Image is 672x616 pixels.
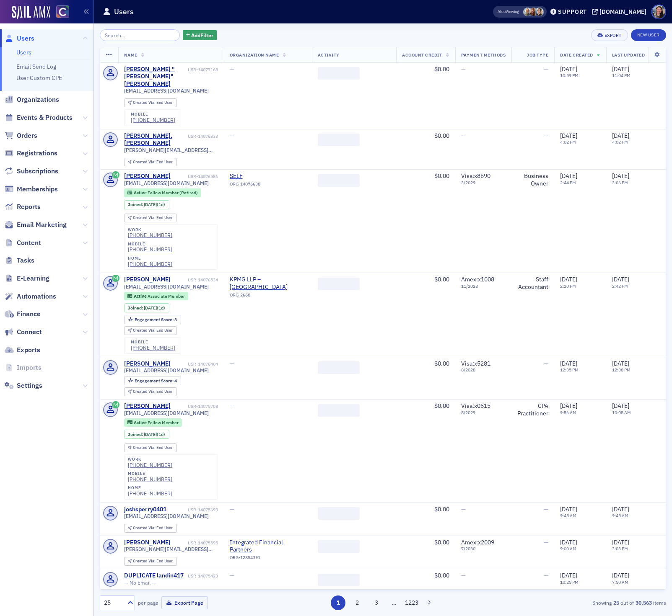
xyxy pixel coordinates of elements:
[144,432,165,437] div: (1d)
[612,52,645,58] span: Last Updated
[17,202,41,211] span: Reports
[612,360,629,367] span: [DATE]
[612,180,628,186] time: 3:06 PM
[17,292,56,301] span: Automations
[318,134,360,146] span: ‌
[161,596,208,609] button: Export Page
[191,31,213,39] span: Add Filter
[5,345,40,355] a: Exports
[128,457,172,462] div: work
[127,294,184,299] a: Active Associate Member
[124,158,177,167] div: Created Via: End User
[148,190,198,196] span: Fellow Member (Retired)
[124,402,171,410] a: [PERSON_NAME]
[350,595,365,610] button: 2
[527,52,548,58] span: Job Type
[560,65,577,73] span: [DATE]
[133,389,156,394] span: Created Via :
[612,132,629,139] span: [DATE]
[124,572,184,580] a: DUPLICATE landin417
[17,34,34,43] span: Users
[124,315,181,324] div: Engagement Score: 3
[188,67,218,72] div: USR-14077168
[651,5,666,19] span: Profile
[133,159,156,165] span: Created Via :
[544,65,548,73] span: —
[461,132,466,139] span: —
[50,5,69,20] a: View Homepage
[599,8,646,15] div: [DOMAIN_NAME]
[124,506,166,513] div: joshsperry0401
[133,101,173,105] div: End User
[388,599,400,606] span: …
[128,242,172,247] div: mobile
[230,505,234,513] span: —
[128,202,144,207] span: Joined :
[230,173,306,180] a: SELF
[128,485,172,490] div: home
[434,65,449,73] span: $0.00
[5,167,58,176] a: Subscriptions
[230,555,306,563] div: ORG-12854391
[434,572,449,579] span: $0.00
[535,8,544,16] span: Pamela Galey-Coleman
[592,9,649,15] button: [DOMAIN_NAME]
[5,309,41,319] a: Finance
[331,595,345,610] button: 1
[517,276,548,291] div: Staff Accountant
[612,572,629,579] span: [DATE]
[612,276,629,283] span: [DATE]
[230,539,306,554] a: Integrated Financial Partners
[128,462,172,468] div: [PHONE_NUMBER]
[17,131,37,140] span: Orders
[5,149,57,158] a: Registrations
[172,404,218,409] div: USR-14075708
[131,340,175,345] div: mobile
[544,360,548,367] span: —
[127,420,178,425] a: Active Fellow Member
[560,360,577,367] span: [DATE]
[230,402,234,410] span: —
[5,202,41,211] a: Reports
[318,540,360,553] span: ‌
[461,360,490,367] span: Visa : x5281
[461,367,506,373] span: 8 / 2028
[128,305,144,311] span: Joined :
[5,381,42,390] a: Settings
[131,345,175,351] a: [PHONE_NUMBER]
[124,284,209,290] span: [EMAIL_ADDRESS][DOMAIN_NAME]
[612,367,630,373] time: 12:38 PM
[17,238,41,247] span: Content
[56,5,69,18] img: SailAMX
[133,559,173,564] div: End User
[318,67,360,80] span: ‌
[17,149,57,158] span: Registrations
[5,256,34,265] a: Tasks
[560,283,576,289] time: 2:20 PM
[124,513,209,519] span: [EMAIL_ADDRESS][DOMAIN_NAME]
[5,95,59,104] a: Organizations
[404,595,419,610] button: 1223
[133,446,173,450] div: End User
[5,238,41,247] a: Content
[560,410,576,415] time: 9:56 AM
[544,539,548,546] span: —
[104,598,122,607] div: 25
[183,30,217,41] button: AddFilter
[124,430,169,439] div: Joined: 2025-10-13 00:00:00
[5,363,42,372] a: Imports
[318,507,360,520] span: ‌
[124,132,187,147] a: [PERSON_NAME].[PERSON_NAME]
[138,599,158,606] label: per page
[124,326,177,335] div: Created Via: End User
[558,8,587,15] div: Support
[124,188,202,197] div: Active: Active: Fellow Member (Retired)
[131,117,175,123] a: [PHONE_NUMBER]
[124,557,177,566] div: Created Via: End User
[634,599,653,606] strong: 30,563
[128,232,172,238] a: [PHONE_NUMBER]
[5,292,56,301] a: Automations
[560,132,577,139] span: [DATE]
